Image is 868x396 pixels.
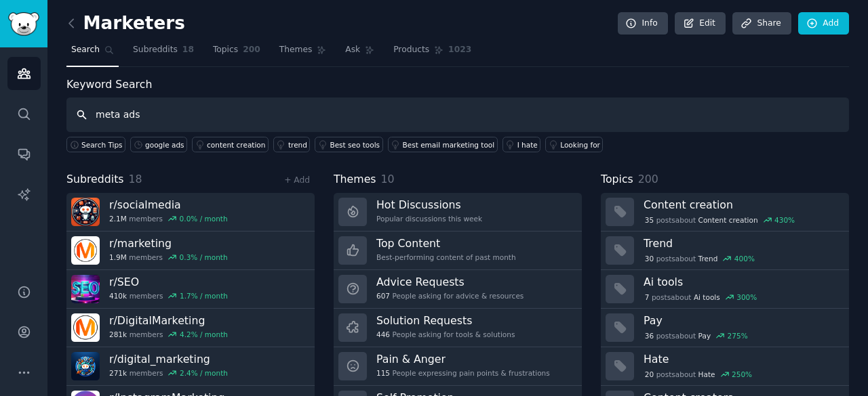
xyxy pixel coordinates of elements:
[645,215,654,225] span: 35
[109,275,228,289] h3: r/ SEO
[728,331,748,340] div: 275 %
[279,44,313,56] span: Themes
[388,137,498,152] a: Best email marketing tool
[381,173,395,185] span: 10
[330,140,380,150] div: Best seo tools
[180,330,228,339] div: 4.2 % / month
[180,291,228,301] div: 1.7 % / month
[71,352,100,380] img: digital_marketing
[145,140,184,150] div: google ads
[109,368,228,378] div: members
[66,270,315,309] a: r/SEO410kmembers1.7% / month
[376,330,390,339] span: 446
[71,44,100,56] span: Search
[66,309,315,347] a: r/DigitalMarketing281kmembers4.2% / month
[644,252,756,265] div: post s about
[644,236,840,250] h3: Trend
[698,331,711,340] span: Pay
[601,193,849,232] a: Content creation35postsaboutContent creation430%
[130,137,187,152] a: google ads
[732,370,752,379] div: 250 %
[109,313,228,328] h3: r/ DigitalMarketing
[376,252,516,262] div: Best-performing content of past month
[340,39,379,67] a: Ask
[376,352,550,366] h3: Pain & Anger
[192,137,269,152] a: content creation
[618,12,668,35] a: Info
[376,330,515,339] div: People asking for tools & solutions
[109,198,228,212] h3: r/ socialmedia
[694,292,720,302] span: Ai tools
[109,252,228,262] div: members
[644,198,840,212] h3: Content creation
[273,137,310,152] a: trend
[208,39,265,67] a: Topics200
[128,39,199,67] a: Subreddits18
[376,275,524,289] h3: Advice Requests
[66,97,849,132] input: Keyword search in audience
[109,214,228,223] div: members
[66,232,315,270] a: r/marketing1.9Mmembers0.3% / month
[109,330,127,339] span: 281k
[675,12,726,35] a: Edit
[644,368,753,380] div: post s about
[376,291,524,301] div: People asking for advice & resources
[71,198,100,226] img: socialmedia
[448,44,471,56] span: 1023
[345,44,360,56] span: Ask
[376,214,482,223] div: Popular discussions this week
[66,13,185,35] h2: Marketers
[698,370,715,379] span: Hate
[698,215,758,225] span: Content creation
[376,291,390,301] span: 607
[334,270,582,309] a: Advice Requests607People asking for advice & resources
[129,173,142,185] span: 18
[66,347,315,386] a: r/digital_marketing271kmembers2.4% / month
[207,140,265,150] div: content creation
[644,313,840,328] h3: Pay
[213,44,238,56] span: Topics
[109,291,228,301] div: members
[109,368,127,378] span: 271k
[180,214,228,223] div: 0.0 % / month
[645,370,654,379] span: 20
[601,309,849,347] a: Pay36postsaboutPay275%
[644,330,749,342] div: post s about
[644,352,840,366] h3: Hate
[284,175,310,185] a: + Add
[376,198,482,212] h3: Hot Discussions
[334,347,582,386] a: Pain & Anger115People expressing pain points & frustrations
[288,140,307,150] div: trend
[66,39,119,67] a: Search
[376,236,516,250] h3: Top Content
[601,270,849,309] a: Ai tools7postsaboutAi tools300%
[275,39,332,67] a: Themes
[644,214,796,226] div: post s about
[736,292,757,302] div: 300 %
[133,44,178,56] span: Subreddits
[645,331,654,340] span: 36
[182,44,194,56] span: 18
[243,44,260,56] span: 200
[109,214,127,223] span: 2.1M
[71,313,100,342] img: DigitalMarketing
[334,171,376,188] span: Themes
[798,12,849,35] a: Add
[376,368,550,378] div: People expressing pain points & frustrations
[109,252,127,262] span: 1.9M
[81,140,123,150] span: Search Tips
[601,171,633,188] span: Topics
[315,137,382,152] a: Best seo tools
[560,140,600,150] div: Looking for
[734,254,755,263] div: 400 %
[644,291,758,303] div: post s about
[403,140,495,150] div: Best email marketing tool
[109,236,228,250] h3: r/ marketing
[601,347,849,386] a: Hate20postsaboutHate250%
[545,137,603,152] a: Looking for
[645,292,650,302] span: 7
[180,368,228,378] div: 2.4 % / month
[334,193,582,232] a: Hot DiscussionsPopular discussions this week
[66,171,124,188] span: Subreddits
[644,275,840,289] h3: Ai tools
